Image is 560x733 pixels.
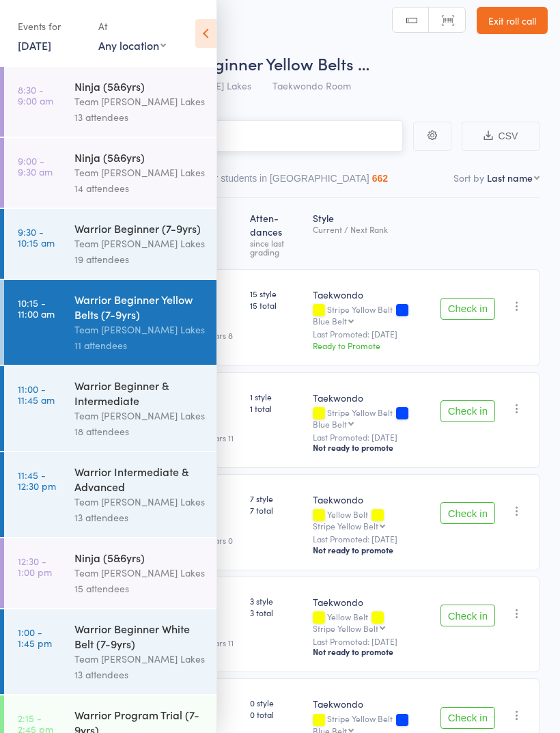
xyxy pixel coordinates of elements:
div: 19 attendees [74,251,205,267]
div: Stripe Yellow Belt [313,521,378,530]
div: Not ready to promote [313,544,430,555]
div: Team [PERSON_NAME] Lakes [74,94,205,109]
div: 662 [372,173,388,184]
div: Stripe Yellow Belt [313,624,378,633]
span: Warrior Beginner Yellow Belts … [135,52,369,74]
a: 10:15 -11:00 amWarrior Beginner Yellow Belts (7-9yrs)Team [PERSON_NAME] Lakes11 attendees [4,280,216,365]
div: Style [307,204,435,263]
div: 15 attendees [74,581,205,596]
div: Yellow Belt [313,612,430,633]
a: Exit roll call [477,7,548,34]
div: Last name [487,171,533,184]
div: Ninja (5&6yrs) [74,550,205,565]
div: Team [PERSON_NAME] Lakes [74,322,205,337]
div: 13 attendees [74,109,205,125]
div: Warrior Beginner & Intermediate [74,378,205,408]
span: 7 style [250,493,303,504]
span: 1 total [250,402,303,414]
time: 9:00 - 9:30 am [18,155,53,177]
span: 15 style [250,288,303,299]
a: 12:30 -1:00 pmNinja (5&6yrs)Team [PERSON_NAME] Lakes15 attendees [4,538,216,608]
div: Team [PERSON_NAME] Lakes [74,651,205,667]
small: Last Promoted: [DATE] [313,432,430,442]
a: 9:30 -10:15 amWarrior Beginner (7-9yrs)Team [PERSON_NAME] Lakes19 attendees [4,209,216,279]
div: Warrior Intermediate & Advanced [74,464,205,494]
a: 9:00 -9:30 amNinja (5&6yrs)Team [PERSON_NAME] Lakes14 attendees [4,138,216,208]
a: 11:45 -12:30 pmWarrior Intermediate & AdvancedTeam [PERSON_NAME] Lakes13 attendees [4,452,216,537]
a: 11:00 -11:45 amWarrior Beginner & IntermediateTeam [PERSON_NAME] Lakes18 attendees [4,366,216,451]
div: Team [PERSON_NAME] Lakes [74,408,205,424]
div: 13 attendees [74,510,205,525]
div: since last grading [250,238,303,256]
div: Team [PERSON_NAME] Lakes [74,165,205,180]
div: Warrior Beginner (7-9yrs) [74,221,205,236]
a: 8:30 -9:00 amNinja (5&6yrs)Team [PERSON_NAME] Lakes13 attendees [4,67,216,137]
small: Last Promoted: [DATE] [313,637,430,646]
div: Taekwondo [313,697,430,710]
time: 8:30 - 9:00 am [18,84,53,106]
div: Yellow Belt [313,510,430,530]
span: 0 total [250,708,303,720]
time: 1:00 - 1:45 pm [18,626,52,648]
span: 0 style [250,697,303,708]
button: Other students in [GEOGRAPHIC_DATA]662 [194,166,388,197]
div: Warrior Beginner White Belt (7-9yrs) [74,621,205,651]
div: 11 attendees [74,337,205,353]
button: Check in [440,707,495,729]
span: 15 total [250,299,303,311]
a: 1:00 -1:45 pmWarrior Beginner White Belt (7-9yrs)Team [PERSON_NAME] Lakes13 attendees [4,609,216,694]
div: 18 attendees [74,424,205,439]
div: At [98,15,166,38]
div: Blue Belt [313,419,347,428]
div: Team [PERSON_NAME] Lakes [74,236,205,251]
time: 12:30 - 1:00 pm [18,555,52,577]
span: Taekwondo Room [272,79,351,92]
div: Events for [18,15,85,38]
div: 14 attendees [74,180,205,196]
time: 11:45 - 12:30 pm [18,469,56,491]
button: Check in [440,502,495,524]
div: Taekwondo [313,595,430,609]
div: Not ready to promote [313,442,430,453]
span: 1 style [250,391,303,402]
div: Atten­dances [244,204,308,263]
small: Last Promoted: [DATE] [313,534,430,544]
button: Check in [440,298,495,320]
div: Taekwondo [313,391,430,404]
div: Warrior Beginner Yellow Belts (7-9yrs) [74,292,205,322]
span: 3 style [250,595,303,607]
div: Ready to Promote [313,340,430,351]
time: 11:00 - 11:45 am [18,383,55,405]
span: 3 total [250,607,303,618]
div: Not ready to promote [313,646,430,657]
div: Stripe Yellow Belt [313,305,430,325]
span: 7 total [250,504,303,516]
div: Blue Belt [313,316,347,325]
div: Team [PERSON_NAME] Lakes [74,565,205,581]
div: Taekwondo [313,288,430,301]
button: Check in [440,400,495,422]
div: Ninja (5&6yrs) [74,79,205,94]
label: Sort by [453,171,484,184]
small: Last Promoted: [DATE] [313,329,430,339]
div: Team [PERSON_NAME] Lakes [74,494,205,510]
div: Current / Next Rank [313,225,430,234]
div: Ninja (5&6yrs) [74,150,205,165]
time: 9:30 - 10:15 am [18,226,55,248]
div: Any location [98,38,166,53]
time: 10:15 - 11:00 am [18,297,55,319]
a: [DATE] [18,38,51,53]
button: Check in [440,605,495,626]
div: 13 attendees [74,667,205,682]
button: CSV [462,122,540,151]
div: Taekwondo [313,493,430,506]
div: Stripe Yellow Belt [313,408,430,428]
